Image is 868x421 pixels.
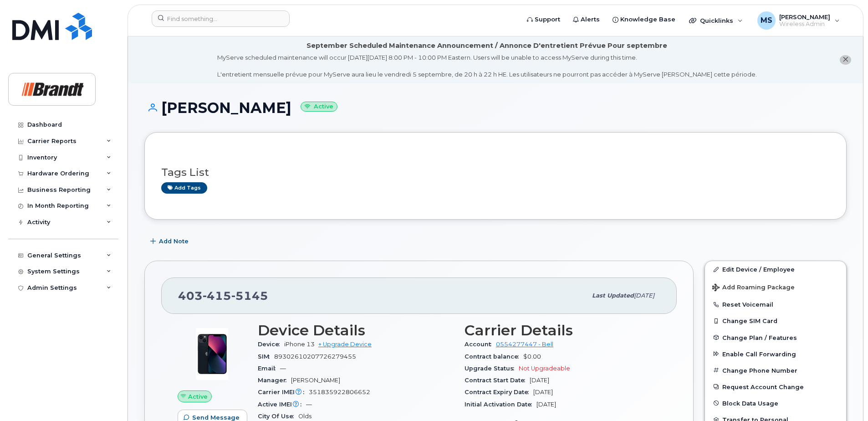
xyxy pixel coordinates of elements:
[258,353,274,360] span: SIM
[284,341,315,348] span: iPhone 13
[465,401,536,408] span: Initial Activation Date
[159,237,189,246] span: Add Note
[231,289,268,303] span: 5145
[722,350,796,357] span: Enable Call Forwarding
[465,353,523,360] span: Contract balance
[161,167,830,178] h3: Tags List
[185,327,240,381] img: image20231002-3703462-1ig824h.jpeg
[258,341,284,348] span: Device
[144,100,847,116] h1: [PERSON_NAME]
[280,365,286,372] span: —
[291,377,340,384] span: [PERSON_NAME]
[258,365,280,372] span: Email
[301,102,337,112] small: Active
[705,277,846,296] button: Add Roaming Package
[258,389,309,395] span: Carrier IMEI
[634,292,654,299] span: [DATE]
[705,362,846,379] button: Change Phone Number
[258,413,298,420] span: City Of Use
[705,379,846,395] button: Request Account Change
[519,365,570,372] span: Not Upgradeable
[274,353,356,360] span: 89302610207726279455
[258,377,291,384] span: Manager
[712,284,795,293] span: Add Roaming Package
[496,341,553,348] a: 0554277447 - Bell
[298,413,311,420] span: Olds
[533,389,553,395] span: [DATE]
[592,292,634,299] span: Last updated
[465,389,533,395] span: Contract Expiry Date
[523,353,541,360] span: $0.00
[217,53,757,79] div: MyServe scheduled maintenance will occur [DATE][DATE] 8:00 PM - 10:00 PM Eastern. Users will be u...
[536,401,556,408] span: [DATE]
[258,401,306,408] span: Active IMEI
[258,322,454,339] h3: Device Details
[144,233,196,250] button: Add Note
[705,329,846,346] button: Change Plan / Features
[705,395,846,411] button: Block Data Usage
[705,313,846,329] button: Change SIM Card
[465,365,519,372] span: Upgrade Status
[309,389,370,395] span: 351835922806652
[705,296,846,313] button: Reset Voicemail
[161,182,207,194] a: Add tags
[465,377,530,384] span: Contract Start Date
[722,334,797,341] span: Change Plan / Features
[705,261,846,277] a: Edit Device / Employee
[530,377,549,384] span: [DATE]
[705,346,846,362] button: Enable Call Forwarding
[203,289,231,303] span: 415
[465,322,660,339] h3: Carrier Details
[188,392,208,401] span: Active
[840,55,851,65] button: close notification
[178,289,268,303] span: 403
[318,341,372,348] a: + Upgrade Device
[306,41,667,51] div: September Scheduled Maintenance Announcement / Annonce D'entretient Prévue Pour septembre
[306,401,312,408] span: —
[465,341,496,348] span: Account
